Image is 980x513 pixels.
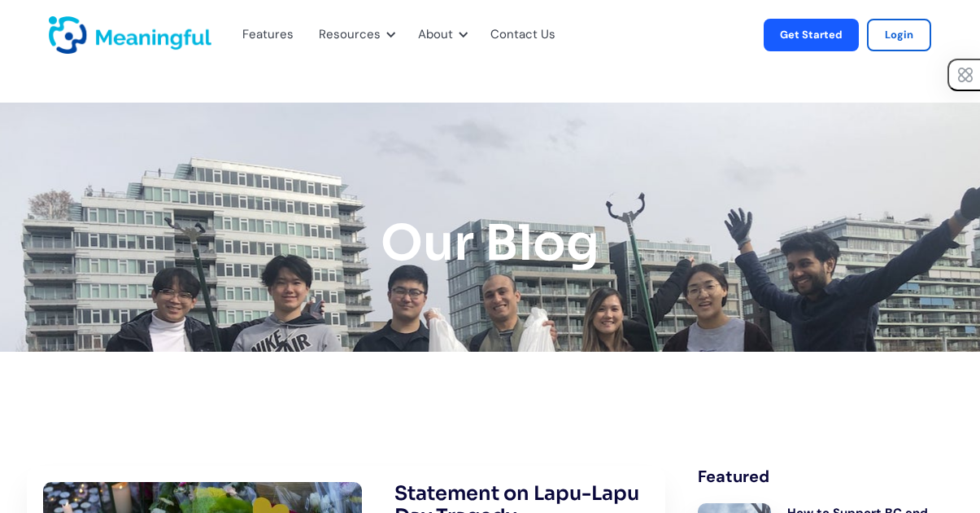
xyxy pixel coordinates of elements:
h1: Our Blog [381,217,599,270]
div: Resources [309,8,400,62]
div: Contact Us [481,8,575,62]
div: Features [233,8,301,62]
div: About [408,8,473,62]
a: Get Started [764,19,859,51]
a: Features [242,24,281,46]
a: Contact Us [490,24,555,46]
div: Features [242,24,294,46]
div: About [418,24,453,46]
a: Login [867,19,931,51]
div: Resources [319,24,381,46]
a: home [49,16,89,54]
div: Featured [698,466,953,487]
